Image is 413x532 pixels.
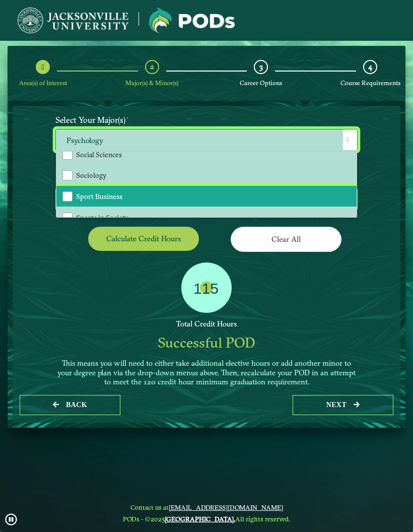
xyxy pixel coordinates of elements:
span: Sports in Society [76,213,128,222]
span: Contact us at [123,503,290,511]
img: Jacksonville University logo [149,8,235,33]
li: Sociology [56,165,357,186]
span: Course Requirements [340,79,400,87]
sup: ⋆ [125,114,129,121]
a: [GEOGRAPHIC_DATA]. [165,515,235,523]
label: Select Your Minor(s) [48,170,365,188]
span: Major(s) & Minor(s) [125,79,178,87]
p: This means you will need to either take additional elective hours or add another minor to your de... [55,359,358,387]
button: Back [20,395,120,416]
div: Successful POD [55,334,358,352]
li: Social Sciences [56,144,357,165]
img: Jacksonville University logo [18,8,128,33]
p: Please select at least one Major [55,154,358,163]
span: 2 [150,62,154,72]
span: Back [66,401,87,409]
div: Total Credit Hours [55,319,358,329]
button: Clear All [231,227,341,251]
span: Sociology [76,171,107,180]
li: Sports in Society [56,207,357,228]
span: Social Sciences [76,150,122,159]
span: Career Options [240,79,282,87]
span: 3 [259,62,263,72]
span: 4 [368,62,372,72]
label: 115 [193,279,219,298]
span: Psychology [56,129,357,151]
span: PODs - ©2025 All rights reserved. [123,515,290,523]
a: [EMAIL_ADDRESS][DOMAIN_NAME] [169,503,283,511]
span: Sport Business [76,192,122,201]
button: next [293,395,393,416]
span: Area(s) of Interest [19,79,67,87]
li: Sport Business [56,186,357,207]
label: Select Your Major(s) [48,111,365,129]
button: Calculate credit hours [88,227,199,250]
